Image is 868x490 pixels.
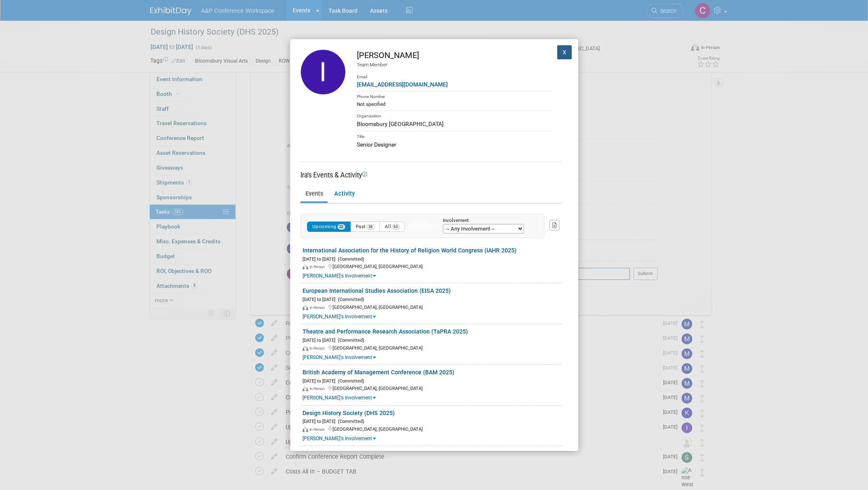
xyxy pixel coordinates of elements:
[357,120,551,128] div: Bloomsbury [GEOGRAPHIC_DATA]
[310,265,327,269] span: In-Person
[310,306,327,310] span: In-Person
[357,110,551,120] div: Organization
[335,338,364,343] span: (Committed)
[303,328,468,335] a: Theatre and Performance Research Association (TaPRA 2025)
[303,295,562,303] div: [DATE] to [DATE]
[303,247,517,254] a: International Association for the History of Religion World Congress (IAHR 2025)
[357,61,551,68] div: Team Member
[303,262,562,270] div: [GEOGRAPHIC_DATA], [GEOGRAPHIC_DATA]
[357,91,551,100] div: Phone Number
[303,436,376,441] a: [PERSON_NAME]'s Involvement
[303,427,308,432] img: In-Person Event
[350,222,380,232] button: Past38
[310,427,327,432] span: In-Person
[357,68,551,80] div: Email
[303,303,562,311] div: [GEOGRAPHIC_DATA], [GEOGRAPHIC_DATA]
[303,265,308,270] img: In-Person Event
[310,387,327,391] span: In-Person
[335,297,364,302] span: (Committed)
[303,425,562,433] div: [GEOGRAPHIC_DATA], [GEOGRAPHIC_DATA]
[392,224,400,230] span: 60
[303,410,395,416] a: Design History Society (DHS 2025)
[303,369,454,376] a: British Academy of Management Conference (BAM 2025)
[335,378,364,384] span: (Committed)
[303,417,562,425] div: [DATE] to [DATE]
[367,224,375,230] span: 38
[329,187,359,201] a: Activity
[303,450,449,457] a: British Association for Applied Linguistics (BAAL 2025)
[303,377,562,385] div: [DATE] to [DATE]
[303,287,451,294] a: European International Studies Association (EISA 2025)
[303,344,562,352] div: [GEOGRAPHIC_DATA], [GEOGRAPHIC_DATA]
[337,224,345,230] span: 22
[357,140,551,149] div: Senior Designer
[303,387,308,392] img: In-Person Event
[379,222,405,232] button: All60
[357,131,551,140] div: Title
[303,314,376,320] a: [PERSON_NAME]'s Involvement
[303,336,562,344] div: [DATE] to [DATE]
[303,384,562,392] div: [GEOGRAPHIC_DATA], [GEOGRAPHIC_DATA]
[300,187,328,201] a: Events
[335,257,364,262] span: (Committed)
[300,170,562,180] div: Ira's Events & Activity
[307,222,351,232] button: Upcoming22
[303,355,376,360] a: [PERSON_NAME]'s Involvement
[557,45,572,59] button: X
[300,49,346,95] img: Ira Sumarno
[357,49,551,61] div: [PERSON_NAME]
[310,346,327,350] span: In-Person
[303,305,308,310] img: In-Person Event
[335,419,364,424] span: (Committed)
[303,273,376,279] a: [PERSON_NAME]'s Involvement
[303,346,308,351] img: In-Person Event
[443,218,532,224] div: Involvement
[357,100,551,108] div: Not specified
[357,81,448,88] a: [EMAIL_ADDRESS][DOMAIN_NAME]
[303,395,376,401] a: [PERSON_NAME]'s Involvement
[303,255,562,263] div: [DATE] to [DATE]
